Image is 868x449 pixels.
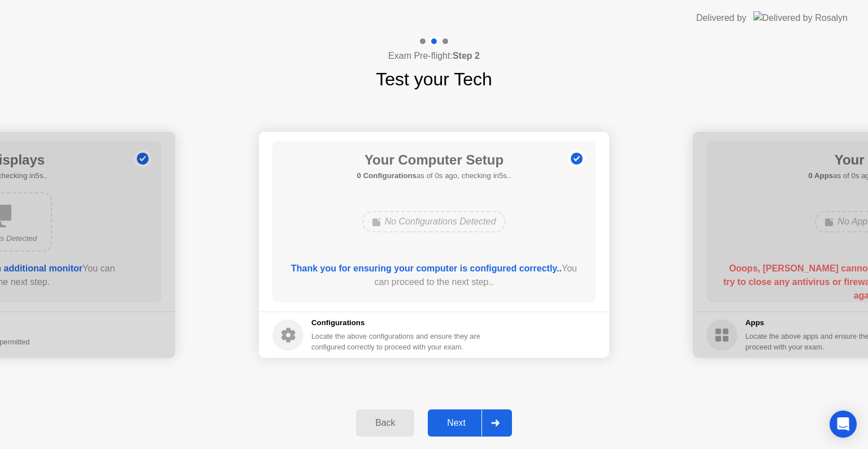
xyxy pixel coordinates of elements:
h1: Test your Tech [376,66,492,93]
img: Delivered by Rosalyn [753,11,848,24]
b: Step 2 [453,51,480,61]
h5: Configurations [311,317,483,329]
h1: Your Computer Setup [357,150,511,170]
button: Back [356,409,414,437]
div: Open Intercom Messenger [830,411,857,438]
div: Next [431,418,481,428]
div: You can proceed to the next step.. [289,262,580,289]
h4: Exam Pre-flight: [388,49,480,63]
b: Thank you for ensuring your computer is configured correctly.. [291,264,562,273]
div: Back [359,418,411,428]
div: No Configurations Detected [362,211,506,232]
div: Delivered by [696,11,747,25]
h5: as of 0s ago, checking in5s.. [357,170,511,182]
button: Next [428,409,512,437]
b: 0 Configurations [357,171,416,180]
div: Locate the above configurations and ensure they are configured correctly to proceed with your exam. [311,331,483,352]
